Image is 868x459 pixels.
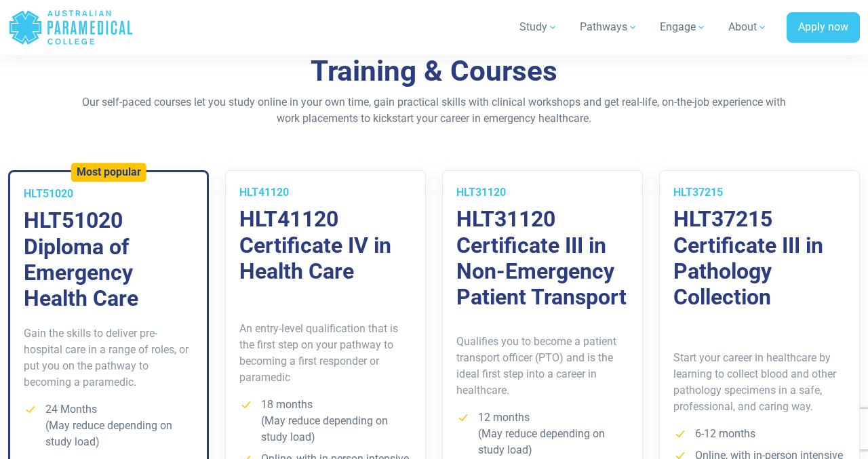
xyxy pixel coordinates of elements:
[8,5,134,49] a: Australian Paramedical College
[239,321,412,386] p: An entry-level qualification that is the first step on your pathway to becoming a first responder...
[673,426,846,442] li: 6-12 months
[787,12,860,43] a: Apply now
[456,334,629,399] p: Qualifies you to become a patient transport officer (PTO) and is the ideal first step into a care...
[673,186,723,199] span: HLT37215
[239,397,412,445] li: 18 months (May reduce depending on study load)
[652,8,715,46] a: Engage
[24,207,193,312] h3: HLT51020 Diploma of Emergency Health Care
[456,186,506,199] span: HLT31120
[24,187,73,200] span: HLT51020
[77,166,141,179] h5: Most popular
[456,206,629,311] h3: HLT31120 Certificate III in Non-Emergency Patient Transport
[72,54,796,89] h2: Training & Courses
[239,206,412,284] h3: HLT41120 Certificate IV in Health Care
[239,186,289,199] span: HLT41120
[572,8,646,46] a: Pathways
[456,410,629,458] li: 12 months (May reduce depending on study load)
[24,401,193,450] li: 24 Months (May reduce depending on study load)
[673,350,846,415] p: Start your career in healthcare by learning to collect blood and other pathology specimens in a s...
[673,206,846,311] h3: HLT37215 Certificate III in Pathology Collection
[511,8,566,46] a: Study
[72,94,796,127] p: Our self-paced courses let you study online in your own time, gain practical skills with clinical...
[720,8,776,46] a: About
[24,325,193,391] p: Gain the skills to deliver pre-hospital care in a range of roles, or put you on the pathway to be...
